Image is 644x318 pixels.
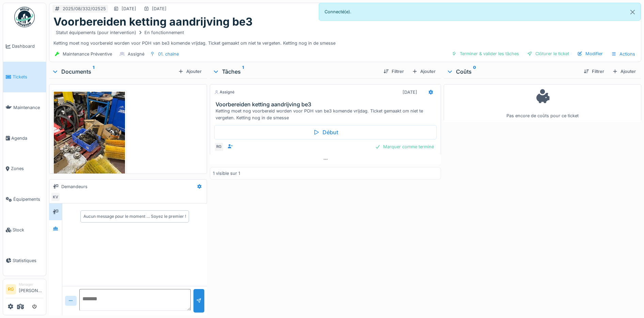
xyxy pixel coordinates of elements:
[3,123,46,153] a: Agenda
[128,51,144,57] div: Assigné
[372,142,437,151] div: Marquer comme terminé
[13,74,43,80] span: Tickets
[3,31,46,62] a: Dashboard
[213,170,240,177] div: 1 visible sur 1
[448,87,637,119] div: Pas encore de coûts pour ce ticket
[53,15,253,28] h1: Voorbereiden ketting aandrijving be3
[575,49,606,58] div: Modifier
[409,67,438,76] div: Ajouter
[56,29,184,36] div: Statut équipements (pour intervention) En fonctionnement
[11,165,43,172] span: Zones
[61,183,88,190] div: Demandeurs
[3,92,46,123] a: Maintenance
[83,213,186,219] div: Aucun message pour le moment … Soyez le premier !
[446,67,578,76] div: Coûts
[3,215,46,245] a: Stock
[13,104,43,111] span: Maintenance
[214,142,224,152] div: RG
[6,284,16,294] li: RG
[122,5,136,12] div: [DATE]
[214,89,235,95] div: Assigné
[175,67,204,76] div: Ajouter
[12,43,43,49] span: Dashboard
[381,67,407,76] div: Filtrer
[242,67,244,76] sup: 1
[581,67,607,76] div: Filtrer
[19,282,43,287] div: Manager
[3,153,46,184] a: Zones
[63,5,106,12] div: 2025/08/332/02525
[3,184,46,215] a: Équipements
[63,51,112,57] div: Maintenance Préventive
[13,257,43,264] span: Statistiques
[19,282,43,297] li: [PERSON_NAME]
[54,92,125,186] img: rlm8amt78rp5z197zvea92mbqfbi
[608,49,638,59] div: Actions
[403,89,417,95] div: [DATE]
[6,282,43,298] a: RG Manager[PERSON_NAME]
[51,192,60,202] div: KV
[13,196,43,202] span: Équipements
[216,108,438,121] div: Ketting moet nog voorbereid worden voor POH van be3 komende vrijdag. Ticket gemaakt om niet te ve...
[449,49,522,58] div: Terminer & valider les tâches
[152,5,167,12] div: [DATE]
[524,49,572,58] div: Clôturer le ticket
[3,245,46,276] a: Statistiques
[319,3,641,21] div: Connecté(e).
[53,28,637,46] div: Ketting moet nog voorbereid worden voor POH van be3 komende vrijdag. Ticket gemaakt om niet te ve...
[473,67,476,76] sup: 0
[13,227,43,233] span: Stock
[52,67,175,76] div: Documents
[214,125,437,139] div: Début
[14,7,35,27] img: Badge_color-CXgf-gQk.svg
[213,67,378,76] div: Tâches
[158,51,179,57] div: 01. chaine
[3,62,46,92] a: Tickets
[625,3,640,21] button: Close
[93,67,94,76] sup: 1
[216,101,438,108] h3: Voorbereiden ketting aandrijving be3
[11,135,43,141] span: Agenda
[610,67,639,76] div: Ajouter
